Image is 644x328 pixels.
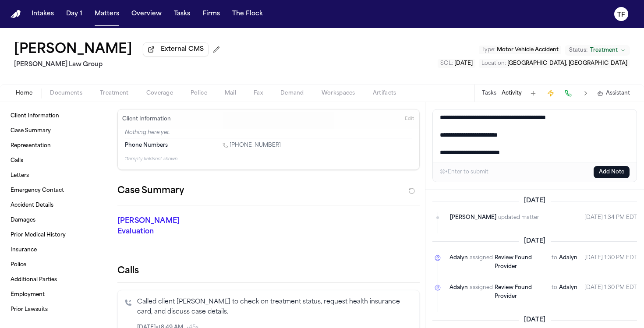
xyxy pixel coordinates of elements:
[495,255,532,269] span: Review Found Provider
[125,156,412,162] p: 11 empty fields not shown.
[120,116,173,123] h3: Client Information
[527,87,539,99] button: Add Task
[502,90,522,97] button: Activity
[565,45,630,56] button: Change status from Treatment
[225,90,236,97] span: Mail
[519,237,551,246] span: [DATE]
[7,169,105,183] a: Letters
[117,265,420,277] h2: Calls
[11,10,21,18] img: Finch Logo
[7,139,105,153] a: Representation
[450,213,496,222] span: [PERSON_NAME]
[449,254,468,271] span: Adalyn
[7,154,105,168] a: Calls
[7,213,105,227] a: Damages
[479,46,561,54] button: Edit Type: Motor Vehicle Accident
[495,283,550,301] a: Review Found Provider
[470,283,493,301] span: assigned
[125,142,168,149] span: Phone Numbers
[454,61,473,66] span: [DATE]
[7,258,105,272] a: Police
[125,129,412,138] p: Nothing here yet.
[117,184,184,198] h2: Case Summary
[11,10,21,18] a: Home
[7,273,105,287] a: Additional Parties
[440,169,488,176] div: ⌘+Enter to submit
[223,142,281,149] a: Call 1 (412) 979-5447
[479,59,630,68] button: Edit Location: Pittsburgh, PA
[137,297,412,317] p: Called client [PERSON_NAME] to check on treatment status, request health insurance card, and disc...
[146,90,173,97] span: Coverage
[519,316,551,324] span: [DATE]
[63,6,86,22] button: Day 1
[7,243,105,257] a: Insurance
[322,90,355,97] span: Workspaces
[280,90,304,97] span: Demand
[498,213,539,222] span: updated matter
[559,254,577,271] span: Adalyn
[470,254,493,271] span: assigned
[594,166,630,178] button: Add Note
[191,90,207,97] span: Police
[449,283,468,301] span: Adalyn
[507,61,627,66] span: [GEOGRAPHIC_DATA], [GEOGRAPHIC_DATA]
[606,90,630,97] span: Assistant
[495,254,550,271] a: Review Found Provider
[170,6,194,22] button: Tasks
[7,288,105,302] a: Employment
[50,90,82,97] span: Documents
[562,87,574,99] button: Make a Call
[552,283,557,301] span: to
[405,116,414,122] span: Edit
[16,90,32,97] span: Home
[495,285,532,299] span: Review Found Provider
[373,90,396,97] span: Artifacts
[597,90,630,97] button: Assistant
[7,303,105,317] a: Prior Lawsuits
[7,228,105,242] a: Prior Medical History
[552,254,557,271] span: to
[482,90,496,97] button: Tasks
[7,124,105,138] a: Case Summary
[28,6,57,22] button: Intakes
[161,45,204,54] span: External CMS
[569,47,587,54] span: Status:
[438,59,475,68] button: Edit SOL: 2025-05-21
[7,198,105,212] a: Accident Details
[91,6,123,22] button: Matters
[584,254,637,271] time: September 6, 2025 at 12:30 PM
[559,283,577,301] span: Adalyn
[143,42,209,56] button: External CMS
[128,6,165,22] button: Overview
[440,61,453,66] span: SOL :
[402,112,417,126] button: Edit
[545,87,557,99] button: Create Immediate Task
[7,183,105,198] a: Emergency Contact
[14,42,132,58] button: Edit matter name
[519,197,551,205] span: [DATE]
[497,47,559,53] span: Motor Vehicle Accident
[584,213,637,222] time: September 8, 2025 at 12:34 PM
[100,90,129,97] span: Treatment
[481,61,506,66] span: Location :
[7,109,105,123] a: Client Information
[14,42,132,58] h1: [PERSON_NAME]
[14,60,223,70] h2: [PERSON_NAME] Law Group
[229,6,266,22] button: The Flock
[590,47,618,54] span: Treatment
[584,283,637,301] time: September 6, 2025 at 12:30 PM
[199,6,223,22] button: Firms
[481,47,495,53] span: Type :
[254,90,263,97] span: Fax
[117,216,211,237] p: [PERSON_NAME] Evaluation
